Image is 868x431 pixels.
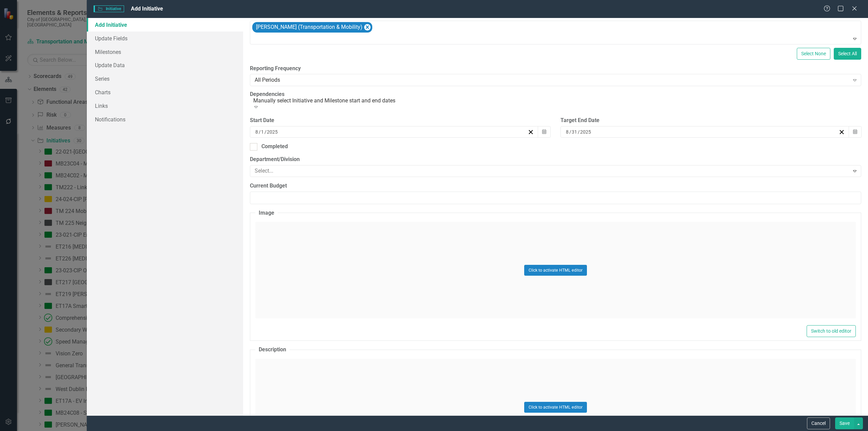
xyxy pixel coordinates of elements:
button: Select All [834,48,861,60]
span: / [578,129,580,135]
a: Links [87,99,243,113]
div: [PERSON_NAME] (Transportation & Mobility) [254,22,363,32]
legend: Image [255,209,278,217]
a: Add Initiative [87,18,243,32]
div: Target End Date [560,117,861,124]
a: Milestones [87,45,243,59]
span: / [264,129,267,135]
button: Switch to old editor [807,325,856,337]
label: Reporting Frequency [250,65,861,73]
div: Remove Cameron Burrell (Transportation & Mobility) [364,24,371,31]
button: Click to activate HTML editor [524,265,587,276]
label: Current Budget [250,182,861,190]
a: Notifications [87,113,243,126]
button: Click to activate HTML editor [524,402,587,413]
span: / [259,129,261,135]
button: Save [835,417,854,429]
span: Add Initiative [131,5,163,12]
a: Update Data [87,58,243,72]
div: Manually select Initiative and Milestone start and end dates [253,97,862,105]
div: Completed [261,143,288,151]
legend: Description [255,346,290,354]
span: Initiative [94,5,124,12]
label: Dependencies [250,91,861,98]
a: Update Fields [87,32,243,45]
button: Cancel [807,417,830,429]
span: / [569,129,571,135]
div: All Periods [255,76,849,84]
label: Department/Division [250,156,861,163]
a: Series [87,72,243,85]
a: Charts [87,85,243,99]
button: Select None [797,48,830,60]
div: Start Date [250,117,551,124]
